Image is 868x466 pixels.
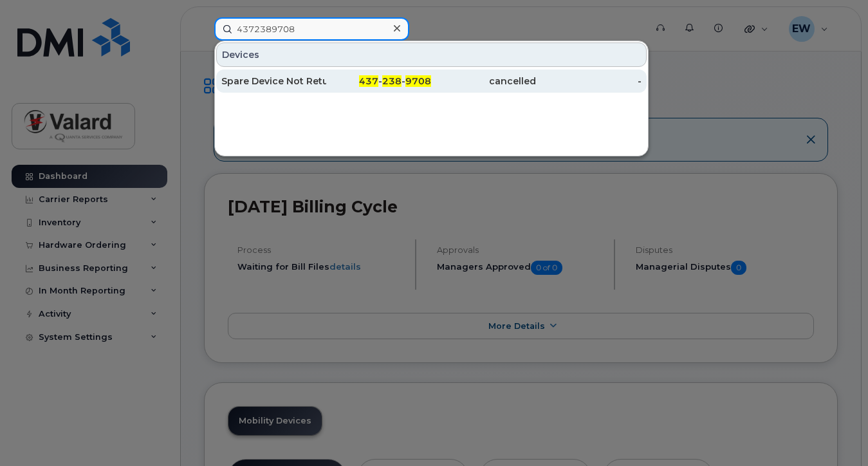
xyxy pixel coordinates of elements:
a: Spare Device Not Returned Sd#75296437-238-9708cancelled- [216,70,647,93]
div: Spare Device Not Returned Sd#75296 [221,75,326,88]
span: 9708 [405,75,431,87]
span: 437 [359,75,378,87]
div: - - [326,75,431,88]
div: cancelled [431,75,536,88]
div: - [536,75,641,88]
div: Devices [216,42,647,67]
span: 238 [382,75,402,87]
